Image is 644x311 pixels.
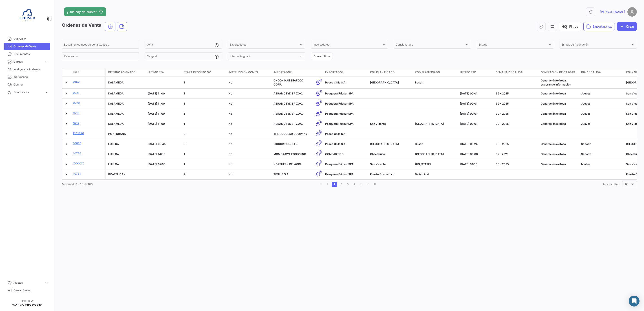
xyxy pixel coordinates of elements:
span: POL Planificado [370,70,395,74]
div: Jueves [581,92,622,96]
div: 36 - 2025 [496,142,537,146]
a: Expand/Collapse Row [64,142,68,146]
span: [DATE] 11:00 [148,102,165,105]
span: San Vicente [370,162,386,166]
div: Sábado [581,142,622,146]
span: 0 [184,142,185,146]
span: Documentos [13,52,49,56]
datatable-header-cell: Último ETD [458,68,494,77]
datatable-header-cell: Semana de Salida [494,68,539,77]
span: [DATE] 00:00 [460,152,478,156]
a: 10761 [73,172,103,176]
span: [DATE] 08:24 [460,142,478,146]
span: 1 [184,102,185,105]
span: 1 [184,112,185,115]
div: Abrir Intercom Messenger [629,296,640,307]
li: page 1 [331,180,338,188]
span: Importador [273,70,292,74]
div: Generación exitosa [541,142,578,146]
span: LULLOA [108,162,119,166]
span: 4 [319,90,322,93]
span: 1 [319,160,322,164]
span: TENIUS S.A [273,173,289,176]
div: Generación exitosa [541,102,578,106]
span: 1 [184,122,185,125]
span: No [229,173,232,176]
datatable-header-cell: Interno Asignado [106,68,146,77]
span: Punta Arenas [370,142,399,146]
span: KALAMEDA [108,92,124,95]
a: Expand/Collapse Row [64,162,68,166]
span: ABRAMCZYK SP ZO.O. [273,122,303,125]
span: Cerrar Sesión [13,288,49,292]
a: xxxxxx [73,162,103,166]
span: PMATURANA [108,132,126,136]
a: 9217 [73,121,103,125]
span: LULLOA [108,142,119,146]
a: go to last page [372,182,377,187]
a: 2 [338,182,344,187]
span: 0 [319,171,322,174]
datatable-header-cell: Importador [272,68,312,77]
div: Generación exitosa [541,152,578,156]
span: visibility_off [562,24,567,29]
span: [DATE] 05:45 [148,142,166,146]
datatable-header-cell: Último ETA [146,68,182,77]
a: 1 [332,182,337,187]
span: 1 [184,162,185,166]
span: Día de Salida [581,70,601,74]
span: Inteligencia Portuaria [13,67,49,71]
span: ABRAMCZYK SP ZO.O. [273,92,303,95]
div: 35 - 2025 [496,162,537,166]
span: CHOON HAE SEAFOOD CORP. [273,79,304,86]
span: OV # [73,70,79,74]
span: [DATE] 07:00 [148,162,165,166]
span: 10 [625,182,628,186]
span: Etapa Proceso OV [184,70,211,74]
span: Interno Asignado [108,70,135,74]
span: [DATE] 11:00 [148,92,165,95]
span: expand_more [44,90,49,94]
span: LULLOA [108,152,119,156]
span: RCATELICAN [108,173,126,176]
span: Exportadores [230,44,299,47]
a: 9220 [73,101,103,105]
span: Cargas [13,60,43,64]
a: Workspace [4,73,50,81]
div: 39 - 2025 [496,92,537,96]
a: 5 [359,182,364,187]
span: COMPARTIDO [325,152,344,156]
span: Dalian Port [415,173,429,176]
div: Jueves [581,112,622,116]
span: 1 [184,92,185,95]
button: ¿Qué hay de nuevo? [64,7,106,16]
a: go to first page [318,182,324,187]
div: 39 - 2025 [496,112,537,116]
span: Generación de cargas [541,70,575,74]
a: 10825 [73,141,103,145]
span: New York [415,162,431,166]
div: Generación exitosa, esperando información [541,79,578,87]
a: Ordenes de Venta [4,43,50,50]
span: 2 [184,173,185,176]
span: [DATE] 00:01 [460,92,477,95]
span: Pesquera Friosur SPA [325,92,354,95]
span: [DATE] 14:00 [148,152,165,156]
span: 1 [184,81,185,84]
span: Semana de Salida [496,70,523,74]
span: [DATE] 11:00 [148,112,165,115]
a: Expand/Collapse Row [64,80,68,85]
span: Szczecin [415,122,444,125]
datatable-header-cell: POL Planificado [368,68,413,77]
a: Expand/Collapse Row [64,122,68,126]
li: page 5 [358,180,365,188]
span: 4 [319,120,322,123]
span: No [229,92,232,95]
span: No [229,112,232,115]
span: Importadores [313,44,382,47]
span: No [229,132,232,136]
span: POL / Origen [626,70,644,74]
span: Mostrar filas [603,183,619,186]
span: Último ETD [460,70,476,74]
span: Pesca Chile S.A. [325,81,346,84]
